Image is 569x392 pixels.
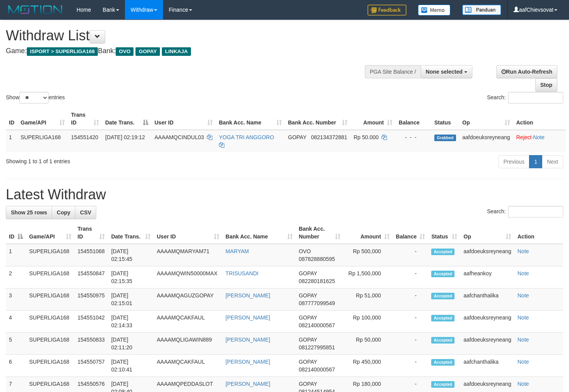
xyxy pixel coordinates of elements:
[288,134,306,140] span: GOPAY
[365,65,421,78] div: PGA Site Balance /
[487,206,563,218] label: Search:
[459,130,513,152] td: aafdoeuksreyneang
[26,244,75,266] td: SUPERLIGA168
[75,288,108,311] td: 154550975
[154,333,222,355] td: AAAAMQLIGAWIN889
[517,381,529,387] a: Note
[350,108,396,130] th: Amount: activate to sort column ascending
[529,155,542,168] a: 1
[393,244,428,266] td: -
[52,206,75,219] a: Copy
[508,92,563,104] input: Search:
[108,266,154,288] td: [DATE] 02:15:35
[393,288,428,311] td: -
[6,4,65,16] img: MOTION_logo.png
[368,5,406,16] img: Feedback.jpg
[102,108,151,130] th: Date Trans.: activate to sort column descending
[393,311,428,333] td: -
[299,314,317,321] span: GOPAY
[311,134,347,140] span: Copy 082134372881 to clipboard
[513,108,566,130] th: Action
[17,108,68,130] th: Game/API: activate to sort column ascending
[154,134,204,140] span: AAAAMQCINDUL03
[154,288,222,311] td: AAAAMQAGUZGOPAY
[162,47,191,56] span: LINKAJA
[26,222,75,244] th: Game/API: activate to sort column ascending
[11,209,47,216] span: Show 25 rows
[6,244,26,266] td: 1
[431,271,455,277] span: Accepted
[343,288,393,311] td: Rp 51,000
[299,292,317,299] span: GOPAY
[462,5,501,15] img: panduan.png
[418,5,451,16] img: Button%20Memo.svg
[460,288,514,311] td: aafchanthalika
[517,270,529,276] a: Note
[285,108,350,130] th: Bank Acc. Number: activate to sort column ascending
[226,381,270,387] a: [PERSON_NAME]
[116,47,134,56] span: OVO
[517,337,529,343] a: Note
[431,293,455,299] span: Accepted
[108,355,154,377] td: [DATE] 02:10:41
[393,222,428,244] th: Balance: activate to sort column ascending
[460,244,514,266] td: aafdoeuksreyneang
[154,266,222,288] td: AAAAMQWIN50000MAX
[226,292,270,299] a: [PERSON_NAME]
[299,300,335,306] span: Copy 087777099549 to clipboard
[459,108,513,130] th: Op: activate to sort column ascending
[460,266,514,288] td: aafheankoy
[517,314,529,321] a: Note
[108,244,154,266] td: [DATE] 02:15:45
[26,333,75,355] td: SUPERLIGA168
[343,311,393,333] td: Rp 100,000
[68,108,102,130] th: Trans ID: activate to sort column ascending
[6,311,26,333] td: 4
[487,92,563,104] label: Search:
[6,222,26,244] th: ID: activate to sort column descending
[516,134,532,140] a: Reject
[108,311,154,333] td: [DATE] 02:14:33
[6,108,17,130] th: ID
[460,355,514,377] td: aafchanthalika
[75,206,96,219] a: CSV
[460,333,514,355] td: aafdoeuksreyneang
[299,344,335,351] span: Copy 081227995851 to clipboard
[26,355,75,377] td: SUPERLIGA168
[399,133,428,141] div: - - -
[108,333,154,355] td: [DATE] 02:11:20
[393,355,428,377] td: -
[75,266,108,288] td: 154550847
[431,337,455,344] span: Accepted
[428,222,460,244] th: Status: activate to sort column ascending
[299,381,317,387] span: GOPAY
[6,333,26,355] td: 5
[216,108,285,130] th: Bank Acc. Name: activate to sort column ascending
[6,288,26,311] td: 3
[299,248,311,254] span: OVO
[154,311,222,333] td: AAAAMQCAKFAUL
[26,266,75,288] td: SUPERLIGA168
[508,206,563,218] input: Search:
[154,244,222,266] td: AAAAMQMARYAM71
[299,278,335,284] span: Copy 082280181625 to clipboard
[26,311,75,333] td: SUPERLIGA168
[80,209,91,216] span: CSV
[6,206,52,219] a: Show 25 rows
[354,134,379,140] span: Rp 50.000
[6,355,26,377] td: 6
[393,266,428,288] td: -
[542,155,563,168] a: Next
[460,222,514,244] th: Op: activate to sort column ascending
[75,333,108,355] td: 154550833
[108,288,154,311] td: [DATE] 02:15:01
[299,256,335,262] span: Copy 087828880595 to clipboard
[151,108,216,130] th: User ID: activate to sort column ascending
[75,311,108,333] td: 154551042
[219,134,274,140] a: YOGA TRI ANGGORO
[517,292,529,299] a: Note
[154,222,222,244] th: User ID: activate to sort column ascending
[108,222,154,244] th: Date Trans.: activate to sort column ascending
[6,28,371,43] h1: Withdraw List
[75,355,108,377] td: 154550757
